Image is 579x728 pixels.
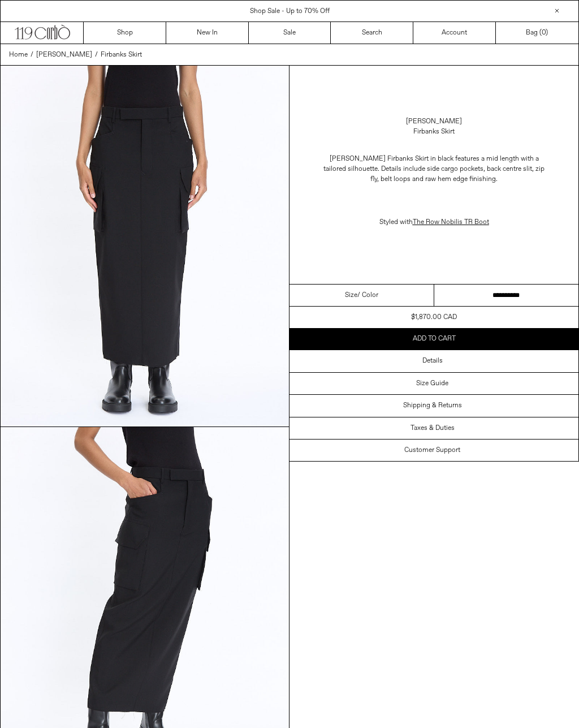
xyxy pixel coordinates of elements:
img: Corbo-07-13-2511779copy_1800x1800.jpg [1,66,289,427]
span: / [95,50,98,60]
h3: Taxes & Duties [411,424,455,432]
span: / [31,50,33,60]
a: Shop Sale - Up to 70% Off [250,7,330,16]
a: Search [331,22,413,44]
h3: Customer Support [404,446,460,454]
div: $1,870.00 CAD [411,312,457,322]
p: [PERSON_NAME] Firbanks Skirt in black features a mid length with a tailored silhouette. Details i... [321,148,547,190]
span: Size [345,290,357,300]
h3: Size Guide [416,380,448,387]
span: / Color [357,290,378,300]
span: ) [542,28,548,38]
a: Sale [249,22,331,44]
a: Shop [84,22,166,44]
a: Firbanks Skirt [101,50,142,60]
span: Add to cart [413,334,456,343]
a: The Row Nobilis TR Boot [413,218,489,227]
h3: Details [422,357,443,365]
h3: Shipping & Returns [403,402,462,410]
span: [PERSON_NAME] [36,50,92,59]
button: Add to cart [289,328,578,350]
a: Account [413,22,496,44]
a: New In [166,22,249,44]
span: Styled with [379,218,489,227]
a: [PERSON_NAME] [406,117,462,127]
a: [PERSON_NAME] [36,50,92,60]
span: Home [9,50,28,59]
a: Bag () [496,22,578,44]
a: Home [9,50,28,60]
span: 0 [542,28,546,37]
div: Firbanks Skirt [413,127,455,137]
span: Firbanks Skirt [101,50,142,59]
